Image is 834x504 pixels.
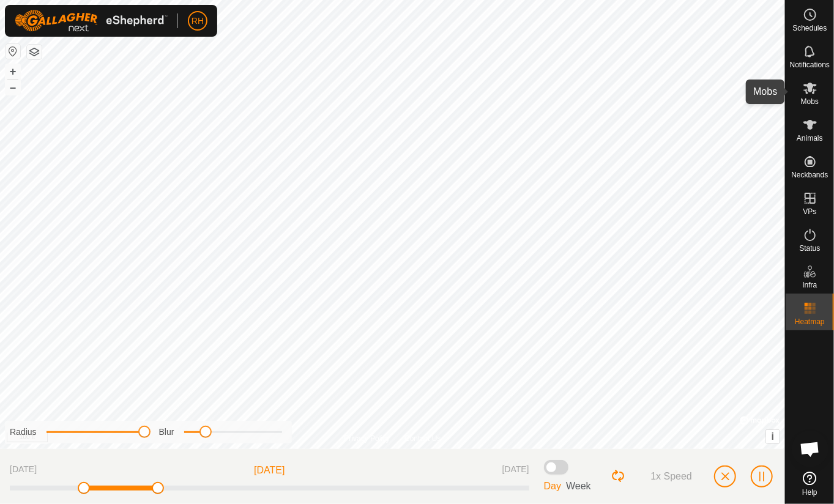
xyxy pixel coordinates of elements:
button: Reset Map [6,44,20,59]
span: Heatmap [795,318,825,325]
span: [DATE] [502,463,529,478]
span: [DATE] [254,463,285,478]
button: i [766,430,780,443]
img: Gallagher Logo [15,10,168,32]
span: Notifications [790,61,830,69]
span: VPs [803,208,816,215]
a: Help [786,467,834,501]
button: – [6,80,20,95]
span: Infra [802,281,817,289]
label: Radius [10,426,37,439]
span: i [772,431,774,442]
span: Status [799,245,820,252]
span: Day [544,481,561,491]
a: Privacy Policy [344,433,390,444]
span: Week [566,481,591,491]
label: Blur [159,426,174,439]
div: Open chat [792,431,828,467]
span: Help [802,489,817,496]
span: 1x Speed [650,471,692,482]
button: Loop Button [611,469,627,484]
a: Contact Us [404,433,441,444]
span: Schedules [792,24,827,32]
button: Speed Button [636,466,702,487]
span: Animals [797,135,823,142]
span: RH [192,15,204,28]
button: Map Layers [27,45,42,59]
span: Neckbands [791,171,828,179]
span: [DATE] [10,463,37,478]
span: Mobs [801,98,819,105]
button: + [6,64,20,79]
